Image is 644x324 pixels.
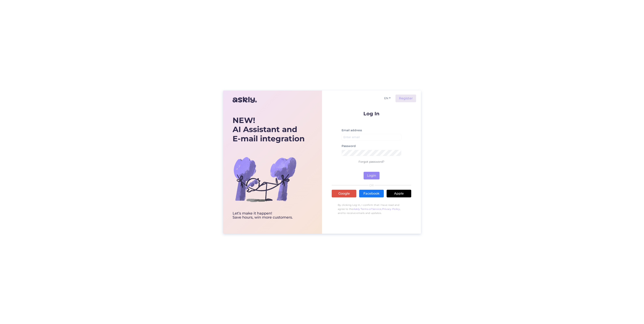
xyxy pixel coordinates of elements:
span: OR [369,184,374,187]
div: Let’s make it happen! Save hours, win more customers. [233,211,305,220]
img: bg-askly [233,147,297,211]
a: Forgot password? [359,160,384,164]
input: Enter email [342,134,401,140]
a: Apple [387,190,411,197]
label: Password [342,144,356,148]
div: AI Assistant and E-mail integration [233,116,305,143]
p: Log In [332,111,411,116]
button: EN [383,95,392,101]
button: Login [364,172,380,179]
a: Facebook [359,190,384,197]
p: By clicking Log In, I confirm that I have read and agree to the , , and to receive emails and upd... [332,201,411,217]
a: Register [395,95,416,102]
a: Askly Terms of Service [353,207,382,210]
a: Privacy Policy [382,207,400,210]
b: NEW! [233,116,255,125]
label: Email address [342,128,362,132]
img: Askly [233,95,257,105]
a: Google [332,190,356,197]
